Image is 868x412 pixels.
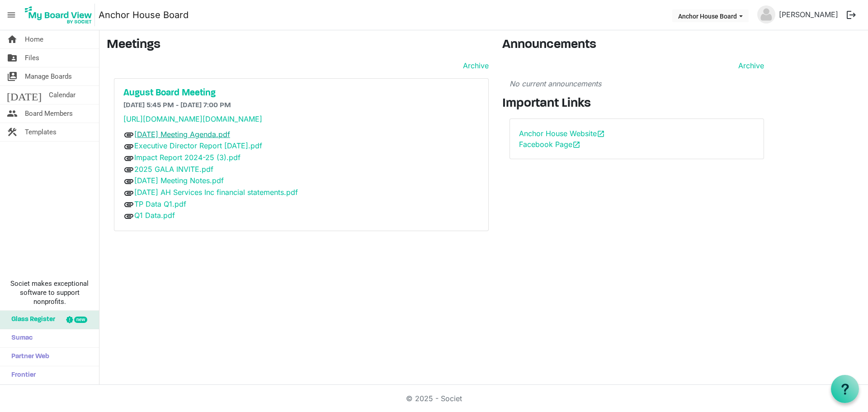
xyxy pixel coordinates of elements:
[74,317,87,323] div: new
[123,88,479,99] a: August Board Meeting
[3,6,20,24] span: menu
[7,49,18,67] span: folder_shared
[7,348,49,366] span: Partner Web
[123,199,134,210] span: attachment
[134,176,224,185] a: [DATE] Meeting Notes.pdf
[25,49,39,67] span: Files
[7,67,18,85] span: switch_account
[123,164,134,175] span: attachment
[123,101,479,110] h6: [DATE] 5:45 PM - [DATE] 7:00 PM
[123,141,134,152] span: attachment
[7,123,18,141] span: construction
[134,211,175,220] a: Q1 Data.pdf
[672,9,749,22] button: Anchor House Board dropdownbutton
[22,4,95,26] img: My Board View Logo
[775,5,842,24] a: [PERSON_NAME]
[502,38,771,53] h3: Announcements
[842,5,861,24] button: logout
[4,279,95,306] span: Societ makes exceptional software to support nonprofits.
[123,153,134,164] span: attachment
[406,394,462,403] a: © 2025 - Societ
[123,211,134,222] span: attachment
[49,86,75,104] span: Calendar
[123,129,134,140] span: attachment
[134,199,186,208] a: TP Data Q1.pdf
[134,165,213,174] a: 2025 GALA INVITE.pdf
[134,130,230,139] a: [DATE] Meeting Agenda.pdf
[572,141,580,149] span: open_in_new
[134,153,241,162] a: Impact Report 2024-25 (3).pdf
[7,30,18,48] span: home
[107,38,489,53] h3: Meetings
[22,4,99,26] a: My Board View Logo
[25,123,57,141] span: Templates
[509,78,764,89] p: No current announcements
[7,329,33,347] span: Sumac
[519,140,580,149] a: Facebook Pageopen_in_new
[7,86,42,104] span: [DATE]
[519,129,605,138] a: Anchor House Websiteopen_in_new
[123,176,134,187] span: attachment
[25,67,72,85] span: Manage Boards
[7,104,18,123] span: people
[99,6,189,24] a: Anchor House Board
[459,60,489,71] a: Archive
[134,141,262,150] a: Executive Director Report [DATE].pdf
[757,5,775,24] img: no-profile-picture.svg
[123,188,134,199] span: attachment
[25,104,73,123] span: Board Members
[123,114,262,123] a: [URL][DOMAIN_NAME][DOMAIN_NAME]
[7,366,36,384] span: Frontier
[7,311,55,329] span: Glass Register
[735,60,764,71] a: Archive
[597,130,605,138] span: open_in_new
[134,188,298,197] a: [DATE] AH Services Inc financial statements.pdf
[25,30,43,48] span: Home
[502,96,771,112] h3: Important Links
